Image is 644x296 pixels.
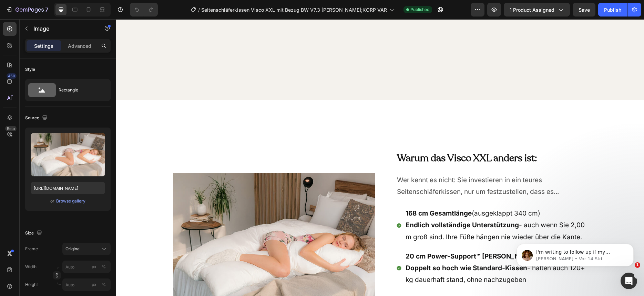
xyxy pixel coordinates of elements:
strong: 80 cm Breite für optimale Druckverteilung [289,276,424,284]
span: 1 [635,262,640,268]
span: 1 product assigned [510,6,554,13]
button: Browse gallery [56,198,86,205]
input: https://example.com/image.jpg [31,182,105,194]
p: Image [33,24,92,33]
label: Frame [25,246,38,252]
button: Publish [598,3,627,17]
p: Wer kennt es nicht: Sie investieren in ein teures Seitenschläferkissen, nur um festzustellen, das... [281,155,470,178]
label: Width [25,264,37,270]
p: (ausgeklappt 340 cm) [289,188,470,200]
p: Message from Jamie, sent Vor 14 Std [30,26,119,33]
iframe: Design area [116,19,644,296]
div: px [92,282,96,288]
input: px% [62,261,111,273]
p: - halten auch 120+ kg dauerhaft stand, ohne nachzugeben [289,243,470,266]
div: Source [25,113,49,123]
span: Published [410,7,429,13]
img: preview-image [31,133,105,176]
strong: Endlich vollständige Unterstützung [289,202,403,210]
span: or [50,197,54,205]
p: 7 [45,6,48,14]
div: Browse gallery [56,198,85,204]
div: Rectangle [59,82,101,98]
iframe: Intercom live chat [621,273,637,289]
div: % [102,264,106,270]
strong: Doppelt so hoch wie Standard-Kissen [289,245,411,253]
strong: 20 cm Power-Support™ [PERSON_NAME] [289,233,421,241]
span: Seitenschläferkissen Visco XXL mit Bezug BW V7.3 [PERSON_NAME];KORP VAR [201,6,387,13]
span: Original [65,246,81,252]
div: Style [25,66,35,73]
span: I'm writing to follow up if my previous messages reached you well and whether there is anything e... [30,20,117,94]
p: Settings [34,42,53,50]
div: Undo/Redo [130,3,158,17]
strong: 168 cm Gesamtlänge [289,190,356,198]
div: Publish [604,6,621,13]
p: Advanced [68,42,91,50]
button: Original [62,243,111,255]
button: px [100,281,108,289]
div: 450 [7,73,17,79]
button: 1 product assigned [504,3,570,17]
div: Size [25,229,43,238]
button: Save [573,3,595,17]
span: Save [579,7,590,13]
div: Beta [5,126,17,131]
p: - auch wenn Sie 2,00 m groß sind. Ihre Füße hängen nie wieder über die Kante. [289,200,470,223]
strong: Warum das Visco XXL anders ist: [281,132,421,145]
button: 7 [3,3,51,17]
button: % [90,281,98,289]
iframe: Intercom notifications Nachricht [506,229,644,277]
button: px [100,263,108,271]
label: Height [25,282,38,288]
div: px [92,264,96,270]
span: / [198,6,200,13]
div: % [102,282,106,288]
input: px% [62,278,111,291]
button: % [90,263,98,271]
